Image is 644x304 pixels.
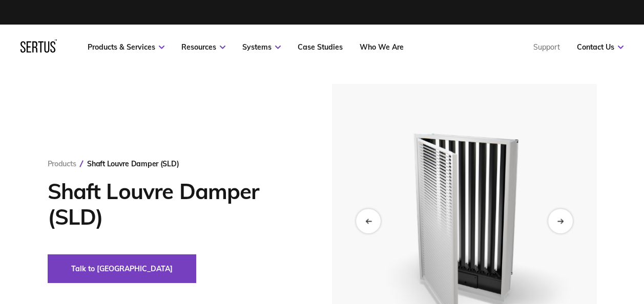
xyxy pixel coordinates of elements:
a: Systems [242,42,281,52]
button: Talk to [GEOGRAPHIC_DATA] [48,254,196,283]
a: Support [533,42,560,52]
a: Resources [181,42,225,52]
a: Products & Services [88,42,164,52]
div: Next slide [548,209,573,233]
div: Previous slide [356,209,381,233]
a: Case Studies [298,42,343,52]
a: Products [48,159,76,168]
a: Contact Us [577,42,624,52]
a: Who We Are [360,42,404,52]
h1: Shaft Louvre Damper (SLD) [48,179,301,230]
